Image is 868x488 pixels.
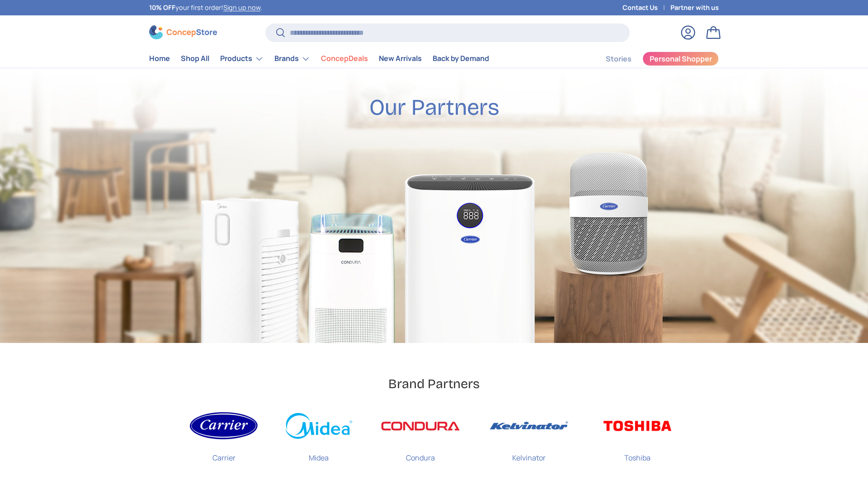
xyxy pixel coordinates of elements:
[223,3,260,12] a: Sign up now
[220,50,264,68] a: Products
[650,55,712,62] span: Personal Shopper
[321,50,368,67] a: ConcepDeals
[212,445,236,463] p: Carrier
[379,50,422,67] a: New Arrivals
[488,407,570,470] a: Kelvinator
[149,3,175,12] strong: 10% OFF
[380,407,461,470] a: Condura
[597,407,678,470] a: Toshiba
[369,94,499,122] h2: Our Partners
[285,407,353,470] a: Midea
[149,25,217,39] img: ConcepStore
[433,50,489,67] a: Back by Demand
[606,50,632,68] a: Stories
[149,50,170,67] a: Home
[584,50,719,68] nav: Secondary
[181,50,209,67] a: Shop All
[269,50,316,68] summary: Brands
[624,445,651,463] p: Toshiba
[274,50,310,68] a: Brands
[149,50,489,68] nav: Primary
[623,3,670,13] a: Contact Us
[406,445,435,463] p: Condura
[388,375,480,392] h2: Brand Partners
[149,3,262,13] p: your first order! .
[215,50,269,68] summary: Products
[642,52,719,66] a: Personal Shopper
[512,445,546,463] p: Kelvinator
[190,407,258,470] a: Carrier
[309,445,329,463] p: Midea
[670,3,719,13] a: Partner with us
